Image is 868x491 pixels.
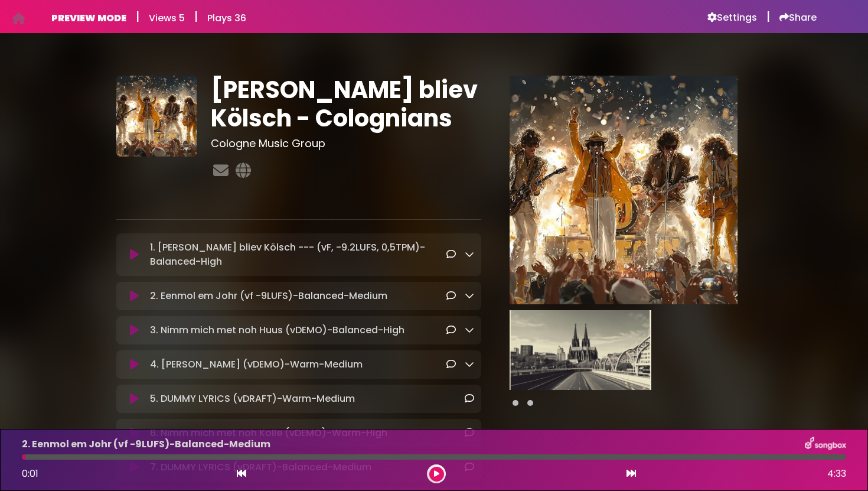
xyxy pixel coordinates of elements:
h1: [PERSON_NAME] bliev Kölsch - Colognians [211,76,481,132]
img: songbox-logo-white.png [805,437,846,452]
img: bj9cZIVSFGdJ3k2YEuQL [510,310,651,390]
a: Share [779,12,817,24]
p: 5. DUMMY LYRICS (vDRAFT)-Warm-Medium [150,392,355,406]
h3: Cologne Music Group [211,137,481,150]
a: Settings [707,12,757,24]
h6: Plays 36 [207,12,246,24]
h5: | [766,9,770,24]
img: 7CvscnJpT4ZgYQDj5s5A [116,76,197,156]
span: 0:01 [22,467,38,480]
span: 4:33 [827,467,846,481]
p: 6. Nimm mich met noh Kölle (vDEMO)-Warm-High [150,426,387,440]
h6: Views 5 [149,12,185,24]
p: 2. Eenmol em Johr (vf -9LUFS)-Balanced-Medium [22,437,270,451]
p: 2. Eenmol em Johr (vf -9LUFS)-Balanced-Medium [150,289,387,303]
h5: | [136,9,139,24]
p: 4. [PERSON_NAME] (vDEMO)-Warm-Medium [150,357,363,372]
p: 1. [PERSON_NAME] bliev Kölsch --- (vF, -9.2LUFS, 0,5TPM)-Balanced-High [150,240,446,269]
p: 3. Nimm mich met noh Huus (vDEMO)-Balanced-High [150,323,404,337]
h6: PREVIEW MODE [51,12,126,24]
img: Main Media [510,76,738,304]
h5: | [194,9,198,24]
